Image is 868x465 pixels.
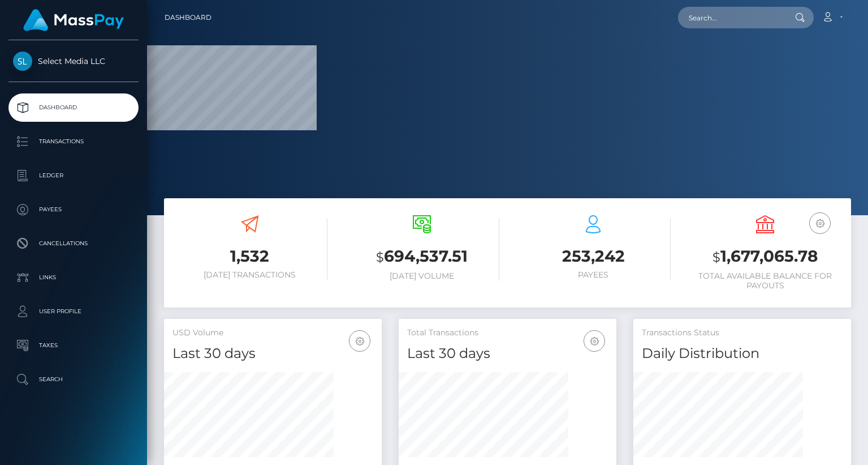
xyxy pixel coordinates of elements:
[23,9,124,31] img: MassPay Logo
[344,271,499,281] h6: [DATE] Volume
[13,133,134,150] p: Transactions
[8,127,139,156] a: Transactions
[8,365,139,394] a: Search
[13,52,32,71] img: Select Media LLC
[688,271,843,291] h6: Total Available Balance for Payouts
[13,167,134,184] p: Ledger
[8,263,139,292] a: Links
[8,195,139,224] a: Payees
[678,7,784,28] input: Search...
[8,229,139,258] a: Cancellations
[642,344,843,364] h4: Daily Distribution
[13,371,134,388] p: Search
[13,337,134,354] p: Taxes
[516,245,671,267] h3: 253,242
[172,270,327,280] h6: [DATE] Transactions
[516,270,671,280] h6: Payees
[13,303,134,320] p: User Profile
[13,235,134,252] p: Cancellations
[344,245,499,268] h3: 694,537.51
[13,99,134,116] p: Dashboard
[642,327,843,339] h5: Transactions Status
[8,93,139,122] a: Dashboard
[8,56,139,66] span: Select Media LLC
[8,161,139,190] a: Ledger
[13,269,134,286] p: Links
[8,297,139,326] a: User Profile
[13,201,134,218] p: Payees
[688,245,843,268] h3: 1,677,065.78
[172,245,327,267] h3: 1,532
[165,6,211,29] a: Dashboard
[712,249,720,265] small: $
[407,327,608,339] h5: Total Transactions
[407,344,608,364] h4: Last 30 days
[8,331,139,360] a: Taxes
[376,249,384,265] small: $
[172,327,373,339] h5: USD Volume
[172,344,373,364] h4: Last 30 days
